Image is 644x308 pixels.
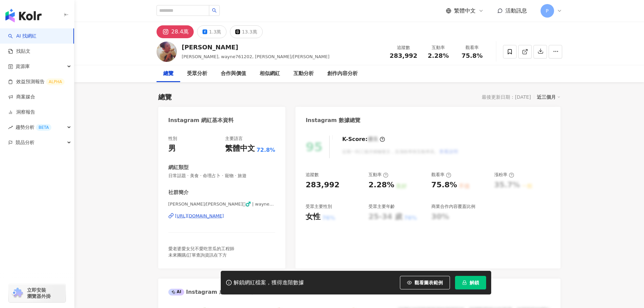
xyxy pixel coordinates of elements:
span: 解鎖 [470,280,479,285]
div: BETA [36,124,51,131]
a: searchAI 找網紅 [8,33,37,40]
img: chrome extension [11,288,24,299]
span: 趨勢分析 [16,120,51,135]
div: 觀看率 [459,44,485,51]
div: Instagram 網紅基本資料 [168,117,234,124]
div: 漲粉率 [494,172,514,178]
span: 72.8% [257,146,276,154]
div: 受眾主要性別 [306,204,332,210]
div: 受眾分析 [187,70,207,78]
div: 追蹤數 [390,44,418,51]
div: 總覽 [158,92,172,102]
div: 75.8% [431,180,457,190]
div: 觀看率 [431,172,451,178]
span: 75.8% [461,52,482,59]
div: 28.4萬 [171,27,189,37]
div: 最後更新日期：[DATE] [482,94,531,100]
span: search [212,8,217,13]
button: 觀看圖表範例 [400,276,450,289]
span: 愛老婆愛女兒不愛吃苦瓜的工程師 未來團購/訂單查詢資訊在下方 [168,246,234,257]
div: 創作內容分析 [327,70,358,78]
img: KOL Avatar [157,42,177,62]
a: chrome extension立即安裝 瀏覽器外掛 [9,284,66,302]
span: 競品分析 [16,135,34,150]
div: 近三個月 [537,93,560,101]
a: 洞察報告 [8,109,35,116]
span: 觀看圖表範例 [414,280,443,285]
span: 日常話題 · 美食 · 命理占卜 · 寵物 · 旅遊 [168,173,276,179]
div: 男 [168,143,176,154]
button: 解鎖 [455,276,486,289]
button: 1.3萬 [197,25,226,38]
span: lock [462,280,467,285]
div: 網紅類型 [168,164,189,171]
div: 性別 [168,136,177,142]
a: 找貼文 [8,48,30,55]
div: 繁體中文 [225,143,255,154]
a: 效益預測報告ALPHA [8,78,65,85]
span: 繁體中文 [454,7,476,15]
span: [PERSON_NAME]/[PERSON_NAME]🏻‍♂️ | wayne761202 [168,201,276,207]
div: 互動率 [368,172,388,178]
a: [URL][DOMAIN_NAME] [168,213,276,219]
span: [PERSON_NAME], wayne761202, [PERSON_NAME]/[PERSON_NAME] [182,54,330,59]
div: 互動率 [426,44,451,51]
div: 13.3萬 [242,27,257,37]
a: 商案媒合 [8,94,35,100]
div: 社群簡介 [168,189,189,196]
div: 總覽 [163,70,173,78]
div: 283,992 [306,180,339,190]
button: 28.4萬 [157,25,194,38]
div: 解鎖網紅檔案，獲得進階數據 [234,279,304,286]
span: rise [8,125,13,130]
div: 2.28% [368,180,394,190]
div: 互動分析 [293,70,314,78]
div: [PERSON_NAME] [182,43,330,51]
div: 1.3萬 [209,27,221,37]
div: 主要語言 [225,136,243,142]
div: 相似網紅 [260,70,280,78]
button: 13.3萬 [230,25,262,38]
span: 活動訊息 [505,7,527,14]
img: logo [5,9,42,22]
span: 資源庫 [16,59,30,74]
div: 商業合作內容覆蓋比例 [431,204,475,210]
span: 283,992 [390,52,418,59]
span: 立即安裝 瀏覽器外掛 [27,287,51,299]
div: 合作與價值 [221,70,246,78]
span: P [546,7,548,15]
div: 女性 [306,212,320,222]
div: 追蹤數 [306,172,319,178]
div: K-Score : [342,136,385,143]
div: [URL][DOMAIN_NAME] [175,213,224,219]
div: 受眾主要年齡 [368,204,395,210]
div: Instagram 數據總覽 [306,117,360,124]
span: 2.28% [428,52,449,59]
